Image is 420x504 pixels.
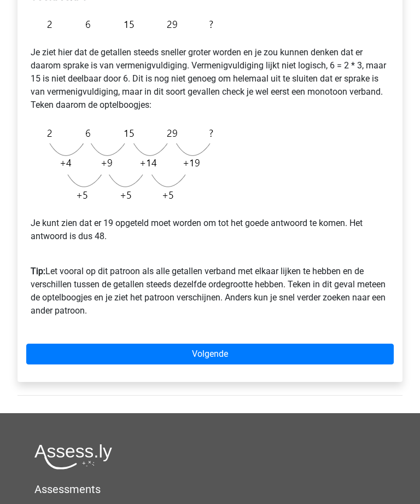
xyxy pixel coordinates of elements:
p: Let vooral op dit patroon als alle getallen verband met elkaar lijken te hebben en de verschillen... [31,252,389,317]
img: Figure sequences Example 3 explanation.png [31,120,219,208]
img: Figure sequences Example 3.png [31,11,219,37]
p: Je ziet hier dat de getallen steeds sneller groter worden en je zou kunnen denken dat er daarom s... [31,46,389,112]
h5: Assessments [34,483,386,496]
p: Je kunt zien dat er 19 opgeteld moet worden om tot het goede antwoord te komen. Het antwoord is d... [31,217,389,243]
a: Volgende [26,344,394,364]
img: Assessly logo [34,444,112,470]
b: Tip: [31,266,45,276]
